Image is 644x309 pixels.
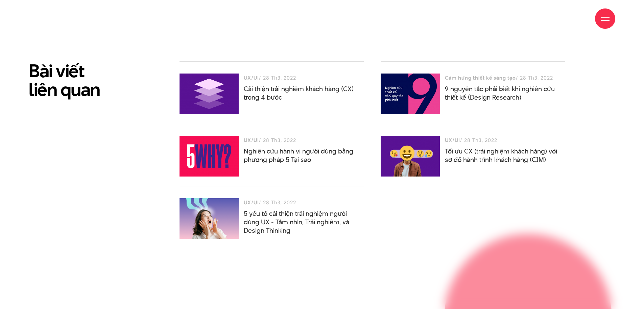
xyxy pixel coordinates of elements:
a: Tối ưu CX (trải nghiệm khách hàng) với sơ đồ hành trình khách hàng (CJM) [445,147,557,164]
h3: Cảm hứng thiết kế sáng tạo [445,74,516,82]
a: 5 yếu tố cải thiện trải nghiệm người dùng UX - Tầm nhìn, Trải nghiệm, và Design Thinking [244,209,349,235]
div: / 28 Th3, 2022 [244,74,364,82]
div: / 28 Th3, 2022 [445,74,565,82]
a: Cải thiện trải nghiệm khách hàng (CX) trong 4 bước [244,84,354,102]
div: / 28 Th3, 2022 [445,136,565,144]
h2: Bài viết liên quan [29,61,163,99]
div: / 28 Th3, 2022 [244,198,364,207]
a: 9 nguyên tắc phải biết khi nghiên cứu thiết kế (Design Research) [445,84,555,102]
h3: UX/UI [244,198,259,207]
a: Nghiên cứu hành vi người dùng bằng phương pháp 5 Tại sao [244,147,353,164]
h3: UX/UI [244,136,259,144]
h3: UX/UI [244,74,259,82]
div: / 28 Th3, 2022 [244,136,364,144]
h3: UX/UI [445,136,460,144]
